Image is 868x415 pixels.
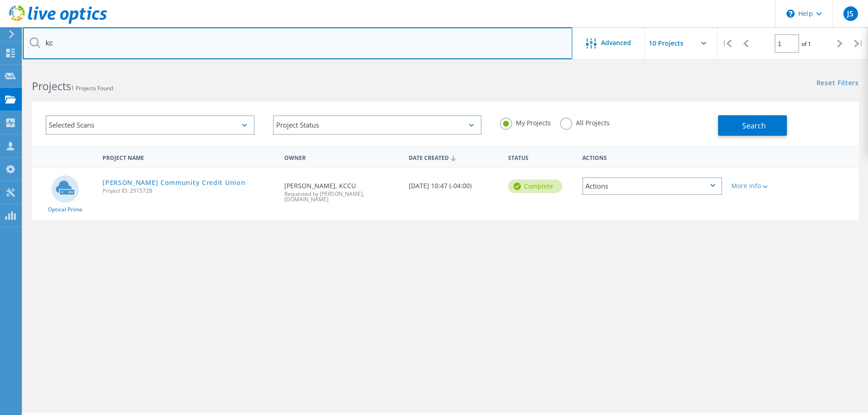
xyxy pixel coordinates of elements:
[847,10,853,17] span: JS
[404,168,503,198] div: [DATE] 10:47 (-04:00)
[32,79,71,93] b: Projects
[801,40,811,48] span: of 1
[48,207,82,212] span: Optical Prime
[718,115,787,136] button: Search
[9,19,107,26] a: Live Optics Dashboard
[582,177,722,195] div: Actions
[280,168,404,211] div: [PERSON_NAME], KCCU
[508,179,562,193] div: Complete
[601,40,631,46] span: Advanced
[849,27,868,60] div: |
[718,27,736,60] div: |
[503,149,578,165] div: Status
[578,149,727,165] div: Actions
[280,149,404,165] div: Owner
[817,80,859,87] a: Reset Filters
[103,179,245,186] a: [PERSON_NAME] Community Credit Union
[23,27,572,59] input: Search projects by name, owner, ID, company, etc
[500,118,551,126] label: My Projects
[273,115,482,135] div: Project Status
[786,10,795,18] svg: \n
[103,188,275,194] span: Project ID: 2915728
[71,84,113,92] span: 1 Projects Found
[284,191,399,202] span: Requested by [PERSON_NAME], [DOMAIN_NAME]
[98,149,280,165] div: Project Name
[560,118,610,126] label: All Projects
[46,115,255,135] div: Selected Scans
[404,149,503,166] div: Date Created
[742,121,766,131] span: Search
[731,183,788,189] div: More Info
